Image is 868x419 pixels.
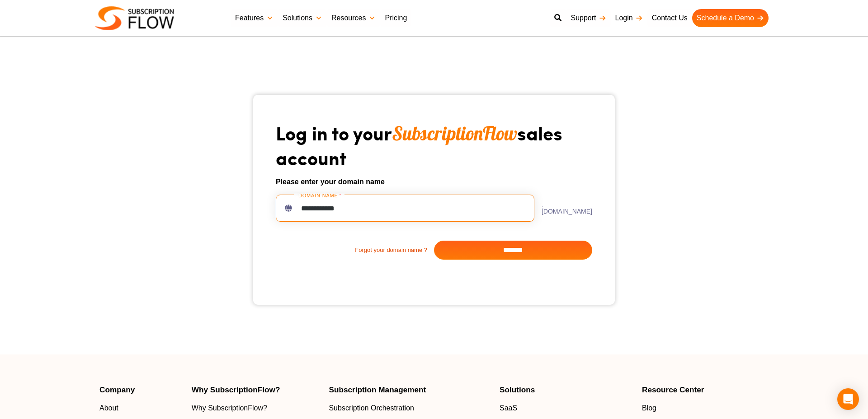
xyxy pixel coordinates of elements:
[231,9,278,27] a: Features
[647,9,692,27] a: Contact Us
[192,403,267,414] span: Why SubscriptionFlow?
[327,9,380,27] a: Resources
[329,386,491,394] h4: Subscription Management
[642,386,769,394] h4: Resource Center
[500,386,633,394] h4: Solutions
[276,246,434,255] a: Forgot your domain name ?
[99,403,183,414] a: About
[329,403,414,414] span: Subscription Orchestration
[192,386,320,394] h4: Why SubscriptionFlow?
[500,403,633,414] a: SaaS
[276,121,592,169] h1: Log in to your sales account
[392,121,517,145] span: SubscriptionFlow
[99,403,118,414] span: About
[278,9,327,27] a: Solutions
[566,9,610,27] a: Support
[99,386,183,394] h4: Company
[95,6,174,30] img: Subscriptionflow
[642,403,656,414] span: Blog
[837,388,859,410] div: Open Intercom Messenger
[192,403,320,414] a: Why SubscriptionFlow?
[611,9,647,27] a: Login
[380,9,411,27] a: Pricing
[500,403,517,414] span: SaaS
[642,403,769,414] a: Blog
[692,9,769,27] a: Schedule a Demo
[534,202,592,214] label: .[DOMAIN_NAME]
[329,403,491,414] a: Subscription Orchestration
[276,177,592,187] h6: Please enter your domain name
